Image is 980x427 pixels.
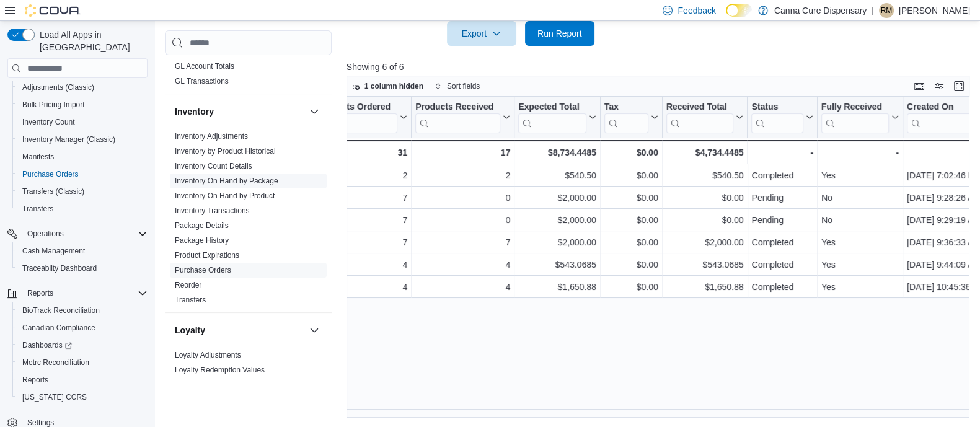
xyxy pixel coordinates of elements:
span: Inventory Manager (Classic) [22,134,115,144]
button: Keyboard shortcuts [912,79,927,94]
div: Expected Total [518,102,586,133]
a: Inventory Manager (Classic) [17,132,120,147]
button: Loyalty [175,325,304,337]
span: Bulk Pricing Import [22,100,85,110]
button: Export [447,21,516,46]
span: RM [881,3,893,18]
div: Pending [751,213,813,228]
a: Package Details [175,222,229,231]
span: Cash Management [17,244,148,258]
a: BioTrack Reconciliation [17,303,105,318]
div: $2,000.00 [666,236,744,250]
a: GL Transactions [175,77,229,86]
div: Inventory [165,130,332,313]
button: Reports [22,286,58,301]
button: Cash Management [12,242,152,260]
div: 7 [415,236,510,250]
div: $540.50 [518,169,596,183]
span: Canadian Compliance [17,320,148,335]
div: Products Ordered [317,102,397,133]
button: Expected Total [518,102,596,133]
h3: Loyalty [175,325,205,337]
p: Canna Cure Dispensary [774,3,867,18]
a: Inventory Adjustments [175,133,248,141]
div: $543.0685 [518,258,596,273]
div: 7 [317,191,407,206]
span: Transfers [17,201,148,216]
div: Pending [751,191,813,206]
div: 4 [415,280,510,295]
div: Products Received [415,102,500,113]
div: 17 [415,145,510,160]
button: Run Report [525,21,594,46]
div: $8,734.4485 [518,145,596,160]
span: Adjustments (Classic) [17,80,148,95]
div: Status [751,102,803,113]
div: - [821,145,899,160]
span: Operations [22,226,148,241]
div: $1,650.88 [518,280,596,295]
span: Adjustments (Classic) [22,82,94,92]
button: Enter fullscreen [951,79,966,94]
a: Inventory by Product Historical [175,147,276,156]
div: Yes [821,258,899,273]
a: Dashboards [17,338,77,353]
button: Bulk Pricing Import [12,96,152,113]
span: Inventory Adjustments [175,132,248,142]
div: No [821,213,899,228]
a: GL Account Totals [175,63,234,71]
a: Cash Management [17,244,90,258]
span: Feedback [678,4,715,17]
div: 7 [317,213,407,228]
span: BioTrack Reconciliation [22,306,100,315]
div: $2,000.00 [518,191,596,206]
div: $0.00 [604,169,658,183]
a: Transfers [17,201,58,216]
div: $0.00 [604,258,658,273]
span: Load All Apps in [GEOGRAPHIC_DATA] [35,29,148,53]
a: Inventory Count Details [175,162,252,171]
p: [PERSON_NAME] [899,3,970,18]
a: Inventory Transactions [175,207,250,216]
span: Reports [22,375,48,385]
div: No [821,191,899,206]
div: Completed [751,280,813,295]
button: Canadian Compliance [12,319,152,337]
div: Expected Total [518,102,586,113]
span: Inventory Transactions [175,206,250,216]
a: Canadian Compliance [17,320,100,335]
button: Inventory Count [12,113,152,131]
a: Bulk Pricing Import [17,97,90,112]
div: $0.00 [604,145,658,160]
button: Operations [2,225,152,242]
span: Sort fields [447,81,480,91]
span: Package Details [175,221,229,231]
img: Cova [25,4,81,17]
div: Finance [165,59,332,94]
div: $4,734.4485 [666,145,743,160]
span: Manifests [22,152,54,162]
span: BioTrack Reconciliation [17,303,148,318]
div: 4 [317,258,407,273]
span: Dashboards [17,338,148,353]
button: Status [751,102,813,133]
input: Dark Mode [726,4,752,17]
div: $543.0685 [666,258,744,273]
span: Reports [17,372,148,387]
span: Transfers (Classic) [17,184,148,199]
a: Package History [175,237,229,245]
button: Inventory [307,105,322,120]
div: $0.00 [604,213,658,228]
p: | [872,3,874,18]
div: Yes [821,169,899,183]
span: Inventory Count [22,117,75,127]
span: Reports [27,288,53,298]
a: Reports [17,372,53,387]
div: 2 [317,169,407,183]
h3: Inventory [175,106,214,118]
button: 1 column hidden [347,79,428,94]
span: Transfers [175,296,206,306]
span: Washington CCRS [17,390,148,405]
a: Inventory On Hand by Package [175,177,278,186]
span: Cash Management [22,246,85,256]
